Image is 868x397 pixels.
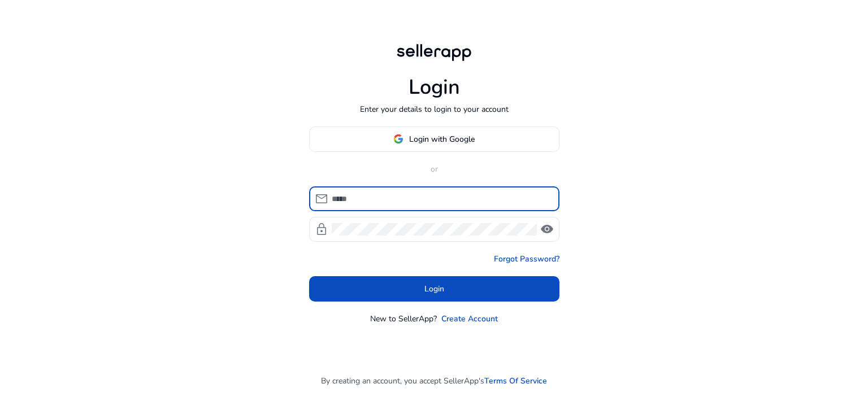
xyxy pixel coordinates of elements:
[393,134,403,144] img: google-logo.svg
[309,163,559,175] p: or
[315,223,328,236] span: lock
[360,103,509,115] p: Enter your details to login to your account
[540,223,554,236] span: visibility
[494,253,559,265] a: Forgot Password?
[309,126,559,152] button: Login with Google
[309,276,559,302] button: Login
[315,192,328,206] span: mail
[409,133,475,145] span: Login with Google
[370,313,437,325] p: New to SellerApp?
[441,313,498,325] a: Create Account
[409,75,460,99] h1: Login
[424,283,444,295] span: Login
[484,375,547,387] a: Terms Of Service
